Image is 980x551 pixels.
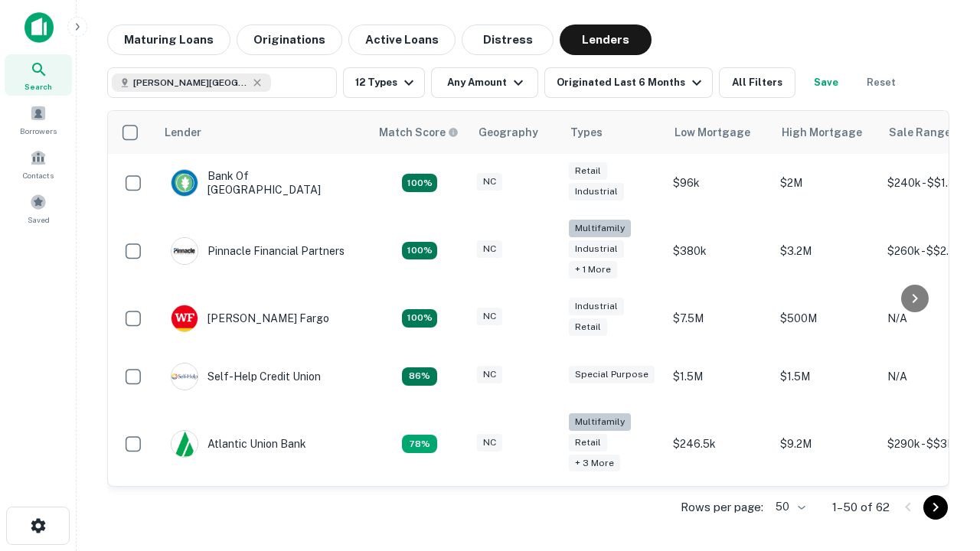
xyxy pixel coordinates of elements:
[665,406,773,483] td: $246.5k
[773,406,880,483] td: $9.2M
[23,169,54,181] span: Contacts
[557,73,706,92] div: Originated Last 6 Months
[773,289,880,347] td: $500M
[665,154,773,212] td: $96k
[171,364,198,390] img: picture
[133,76,248,90] span: [PERSON_NAME][GEOGRAPHIC_DATA], [GEOGRAPHIC_DATA]
[782,123,862,142] div: High Mortgage
[569,366,655,383] div: Special Purpose
[569,183,624,201] div: Industrial
[24,80,52,93] span: Search
[889,123,951,142] div: Sale Range
[477,308,502,325] div: NC
[28,214,50,226] span: Saved
[379,124,459,141] div: Capitalize uses an advanced AI algorithm to match your search with the best lender. The match sco...
[569,434,607,452] div: Retail
[773,111,880,154] th: High Mortgage
[171,170,198,196] img: picture
[171,305,198,331] img: picture
[155,111,370,154] th: Lender
[544,67,713,98] button: Originated Last 6 Months
[477,240,502,258] div: NC
[665,289,773,347] td: $7.5M
[171,431,198,457] img: picture
[5,54,72,96] a: Search
[569,298,624,315] div: Industrial
[348,24,456,55] button: Active Loans
[20,125,57,137] span: Borrowers
[171,169,354,197] div: Bank Of [GEOGRAPHIC_DATA]
[802,67,851,98] button: Save your search to get updates of matches that match your search criteria.
[171,238,198,264] img: picture
[107,24,230,55] button: Maturing Loans
[479,123,538,142] div: Geography
[431,67,538,98] button: Any Amount
[379,124,456,141] h6: Match Score
[561,111,665,154] th: Types
[462,24,554,55] button: Distress
[24,12,54,43] img: capitalize-icon.png
[675,123,750,142] div: Low Mortgage
[719,67,795,98] button: All Filters
[665,111,773,154] th: Low Mortgage
[569,240,624,258] div: Industrial
[903,380,980,453] iframe: Chat Widget
[5,143,72,184] a: Contacts
[171,237,345,265] div: Pinnacle Financial Partners
[237,24,342,55] button: Originations
[923,495,948,520] button: Go to next page
[773,212,880,289] td: $3.2M
[171,363,321,390] div: Self-help Credit Union
[773,347,880,406] td: $1.5M
[857,67,906,98] button: Reset
[569,413,631,431] div: Multifamily
[370,111,469,154] th: Capitalize uses an advanced AI algorithm to match your search with the best lender. The match sco...
[569,318,607,336] div: Retail
[769,496,808,518] div: 50
[469,111,561,154] th: Geography
[569,162,607,180] div: Retail
[560,24,652,55] button: Lenders
[569,220,631,237] div: Multifamily
[665,212,773,289] td: $380k
[569,261,617,279] div: + 1 more
[171,305,329,332] div: [PERSON_NAME] Fargo
[477,173,502,191] div: NC
[477,366,502,383] div: NC
[402,309,437,328] div: Matching Properties: 14, hasApolloMatch: undefined
[171,430,306,458] div: Atlantic Union Bank
[477,434,502,452] div: NC
[402,242,437,260] div: Matching Properties: 23, hasApolloMatch: undefined
[5,99,72,140] a: Borrowers
[165,123,201,142] div: Lender
[402,435,437,453] div: Matching Properties: 10, hasApolloMatch: undefined
[343,67,425,98] button: 12 Types
[773,154,880,212] td: $2M
[5,187,72,229] a: Saved
[665,347,773,406] td: $1.5M
[402,174,437,192] div: Matching Properties: 14, hasApolloMatch: undefined
[569,455,620,472] div: + 3 more
[570,123,603,142] div: Types
[832,498,890,517] p: 1–50 of 62
[681,498,763,517] p: Rows per page:
[402,367,437,386] div: Matching Properties: 11, hasApolloMatch: undefined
